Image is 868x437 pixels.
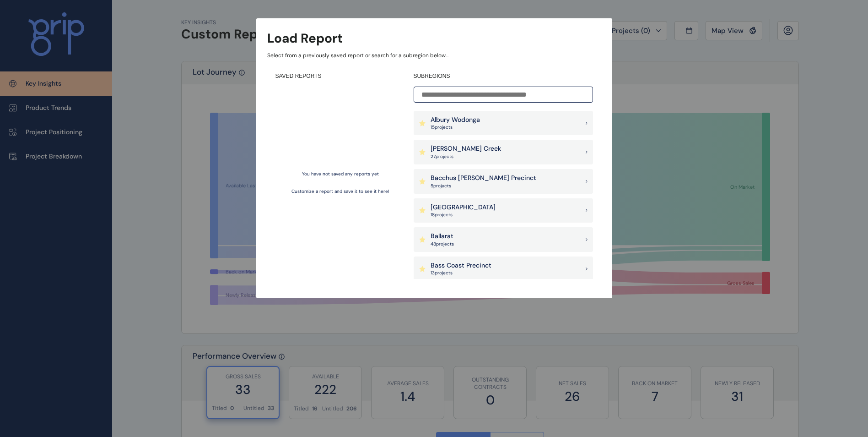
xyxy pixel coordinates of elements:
[431,203,496,212] p: [GEOGRAPHIC_DATA]
[431,124,480,131] p: 15 project s
[414,72,593,80] h4: SUBREGIONS
[267,52,601,60] p: Select from a previously saved report or search for a subregion below...
[431,212,496,218] p: 18 project s
[291,188,389,195] p: Customize a report and save it to see it here!
[302,171,379,177] p: You have not saved any reports yet
[431,270,491,276] p: 13 project s
[431,153,501,160] p: 27 project s
[431,261,491,270] p: Bass Coast Precinct
[431,232,454,241] p: Ballarat
[431,115,480,125] p: Albury Wodonga
[431,241,454,247] p: 48 project s
[275,72,405,80] h4: SAVED REPORTS
[431,174,536,183] p: Bacchus [PERSON_NAME] Precinct
[431,183,536,189] p: 5 project s
[431,144,501,153] p: [PERSON_NAME] Creek
[267,29,343,47] h3: Load Report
